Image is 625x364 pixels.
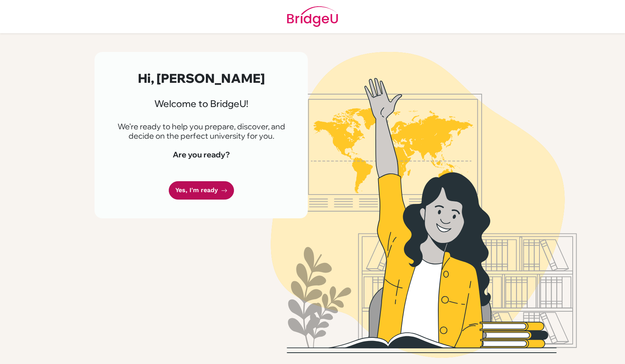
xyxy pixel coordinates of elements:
h4: Are you ready? [113,150,289,159]
a: Yes, I'm ready [169,181,234,200]
p: We're ready to help you prepare, discover, and decide on the perfect university for you. [113,122,289,141]
h2: Hi, [PERSON_NAME] [113,71,289,86]
h3: Welcome to BridgeU! [113,98,289,109]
